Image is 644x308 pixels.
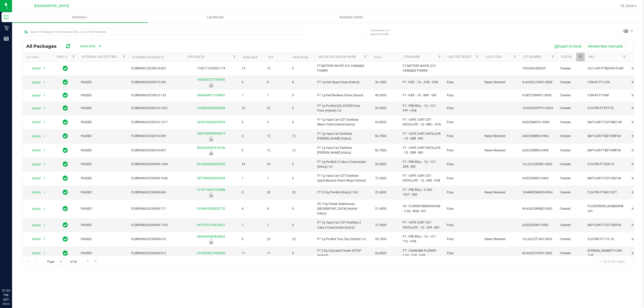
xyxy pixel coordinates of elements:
span: FT - PRE-ROLL - 0.35G - 10CT - IND [403,188,441,197]
span: Newly Received [485,190,516,195]
span: select [41,147,48,154]
a: 8062320281914196 [197,146,225,150]
span: Created [560,162,582,167]
span: select [41,105,48,112]
span: In Sync [63,205,68,212]
span: 12 [267,148,286,153]
a: Lab Results [148,12,283,23]
span: Pass [447,251,478,256]
a: Lock Code [486,55,502,59]
a: Filter [435,53,444,61]
span: FT 1g Pre-Roll [US_STATE] Frost Point (Hybrid) 1ct [317,104,367,113]
span: FLSRWGM-20250909-1454 [131,162,180,167]
a: Sync Status [57,55,76,59]
span: In Sync [63,65,68,72]
div: Newly Received [183,82,239,87]
span: FT 1g Kief Space Case (Hybrid) [317,80,367,85]
span: In Sync [63,79,68,86]
span: 20 [292,190,311,195]
p: 01:53 PM EDT [2,288,10,302]
span: Hi, Zaria! [621,4,634,8]
a: Filter [549,53,557,61]
span: FT BATTERY WHITE 510 VARIABLE POWER [317,64,367,73]
span: FLSRWGM-20250910-827 [131,148,180,153]
span: FT 1g Kief Reckless Driver (Sativa) [317,93,367,98]
button: Export to Excel [551,42,585,51]
span: 1 [267,223,286,228]
span: Include items not tagged for facility [370,28,395,36]
span: 12 [292,134,311,139]
span: 0 [292,93,311,98]
span: [GEOGRAPHIC_DATA] [34,4,69,8]
span: In Sync [63,147,68,154]
span: In Sync [63,175,68,182]
a: Inventory Counts [283,12,419,23]
span: 0 [292,176,311,181]
span: FLSRWGM-20250913-135 [131,93,180,98]
span: All Packages [26,43,62,49]
span: Inventory [12,15,148,20]
span: 29.9000 [373,105,389,112]
span: select [41,175,48,182]
span: PASSED [81,237,125,242]
span: PASSED [81,120,125,125]
span: FT - KIEF - 1G - JCW - HYB [403,80,441,85]
a: 8516960283429350 [197,162,225,166]
span: Newly Received [485,237,516,242]
span: PASSED [81,148,125,153]
span: Action [27,161,41,168]
span: Action [27,189,41,196]
span: 21.4000 [373,205,389,212]
span: Action [27,105,41,112]
span: 1 [242,223,261,228]
span: FLSRWGM-20250910-1217 [131,120,180,125]
a: Item Name [404,55,420,59]
span: Action [27,250,41,257]
span: FT 1g Vape Cart CDT Distillate Z Cake x Creamsickle (Indica) [317,220,367,230]
a: Filter [120,53,128,61]
span: 1G-JUL25ZKR01-0902 [522,162,554,167]
span: FT 1g Vape Cart CDT Distillate Apple Banana Peach Ringz (Hybrid) [317,173,367,183]
span: BAP-CAR-FT-CDT-ZKR1M [588,223,626,228]
span: AUG25DBR02-0904 [522,134,554,139]
a: Filter [511,53,519,61]
span: Action [27,133,41,140]
span: 25 [292,237,311,242]
span: Action [27,236,41,243]
span: 7 [267,93,286,98]
div: Newly Received [183,192,239,197]
span: PASSED [81,134,125,139]
span: CON-KF-FT-SNP [588,93,626,98]
div: Newly Received [183,239,239,244]
span: [PERSON_NAME]-FT-CAN-7UP [588,248,626,258]
a: Non-Available [293,56,315,59]
span: FT - PRE-ROLL - 1G - 1CT - T16 - HYB [403,234,441,244]
span: 0 [292,206,311,211]
span: 15 [242,66,261,71]
span: PASSED [81,190,125,195]
span: PASSED [81,176,125,181]
span: In Sync [63,189,68,196]
div: Newly Received [183,136,239,141]
span: Created [560,93,582,98]
span: W-AUG257UP01-0902 [522,251,554,256]
iframe: Resource center [5,268,20,283]
span: 1992285-082025 [522,66,554,71]
a: 6479787210070027 [197,223,225,227]
span: FLO-PRE-FT-ZKR.1G [588,162,626,167]
a: Flourish Package ID [132,56,164,59]
span: CON-KF-FT-JCW [588,80,626,85]
span: 1G-AUG25FFP01-0903 [522,106,554,111]
span: 4 [267,206,286,211]
span: FLO-PRE-FT-T16.1G [588,237,626,242]
span: 0 [242,80,261,85]
a: 5003768400645815 [197,132,225,135]
span: PASSED [81,206,125,211]
span: select [41,119,48,126]
span: PASSED [81,80,125,85]
span: Created [560,80,582,85]
span: In Sync [63,250,68,257]
span: select [41,222,48,229]
span: FT - KIEF - 1G - SNP - SAT [403,93,441,98]
span: select [41,133,48,140]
